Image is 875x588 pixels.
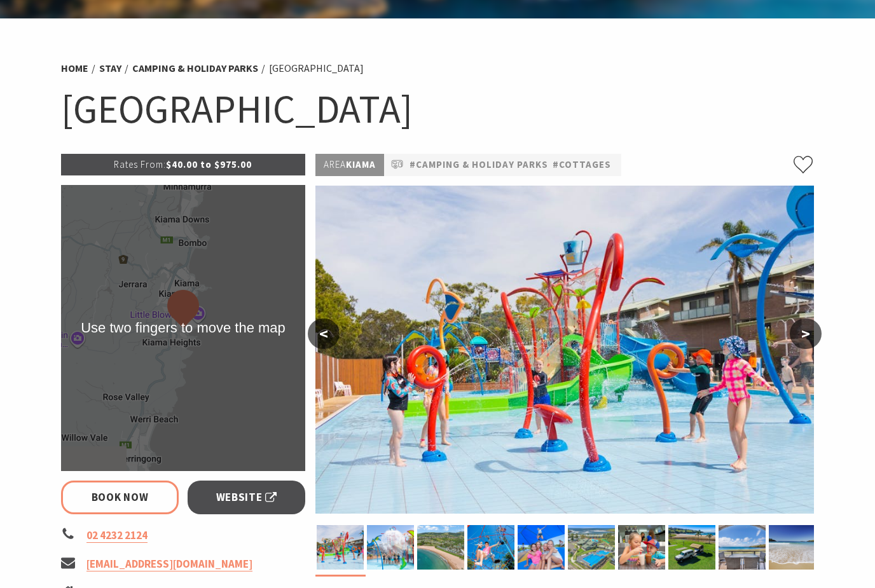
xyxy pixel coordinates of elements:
span: Website [216,489,277,506]
span: Rates From: [114,158,166,170]
img: Sunny's Aquaventure Park at BIG4 Easts Beach Kiama Holiday Park [367,525,414,570]
a: 02 4232 2124 [86,528,148,543]
img: Aerial view of the resort pool at BIG4 Easts Beach Kiama Holiday Park [568,525,615,570]
a: Website [188,481,305,514]
img: Jumping pillow with a group of friends sitting in the foreground and girl jumping in air behind them [518,525,565,570]
img: Camping sites [668,525,715,570]
a: Home [61,62,88,75]
span: Area [324,158,346,170]
a: #Camping & Holiday Parks [410,157,548,173]
p: $40.00 to $975.00 [61,154,305,175]
img: Beach View Cabins [719,525,766,570]
p: Kiama [315,154,384,176]
a: #Cottages [553,157,611,173]
a: [EMAIL_ADDRESS][DOMAIN_NAME] [86,557,252,571]
a: Camping & Holiday Parks [132,62,258,75]
img: Kids on Ropeplay [467,525,514,570]
a: Stay [99,62,121,75]
h1: [GEOGRAPHIC_DATA] [61,83,814,135]
img: BIG4 Easts Beach Kiama beachfront with water and ocean [769,525,816,570]
img: Children having drinks at the cafe [618,525,665,570]
img: Sunny's Aquaventure Park at BIG4 Easts Beach Kiama Holiday Park [315,186,814,514]
button: < [308,318,340,349]
a: Book Now [61,481,179,514]
button: > [790,318,822,349]
img: BIG4 Easts Beach Kiama aerial view [417,525,464,570]
img: Sunny's Aquaventure Park at BIG4 Easts Beach Kiama Holiday Park [317,525,364,570]
li: [GEOGRAPHIC_DATA] [269,60,364,77]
